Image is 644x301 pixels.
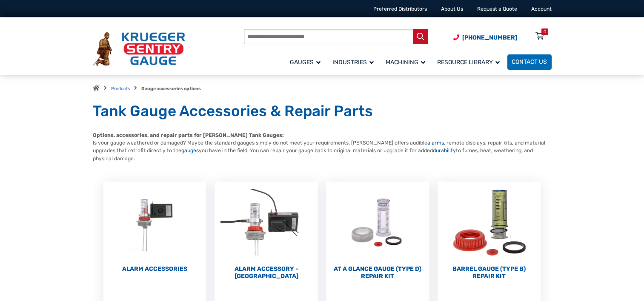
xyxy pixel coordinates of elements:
span: Resource Library [437,59,500,66]
img: At a Glance Gauge (Type D) Repair Kit [326,182,429,264]
span: Contact Us [512,59,547,66]
a: Contact Us [507,54,552,70]
a: alarms [427,140,444,146]
a: Visit product category At a Glance Gauge (Type D) Repair Kit [326,182,429,280]
a: Resource Library [433,53,507,71]
a: Visit product category Alarm Accessories [103,182,207,273]
div: 0 [544,28,546,35]
a: Visit product category Barrel Gauge (Type B) Repair Kit [438,182,541,280]
a: Preferred Distributors [373,6,427,12]
h2: At a Glance Gauge (Type D) Repair Kit [326,265,429,280]
a: Products [111,86,130,91]
img: Krueger Sentry Gauge [93,32,185,66]
span: Industries [332,59,374,66]
a: Account [531,6,552,12]
a: Request a Quote [477,6,517,12]
img: Alarm Accessories [103,182,207,264]
a: Phone Number (920) 434-8860 [453,33,517,42]
h2: Alarm Accessory - [GEOGRAPHIC_DATA] [215,265,318,280]
span: Machining [386,59,425,66]
a: Visit product category Alarm Accessory - DC [215,182,318,280]
h1: Tank Gauge Accessories & Repair Parts [93,102,552,121]
span: [PHONE_NUMBER] [462,34,517,41]
img: Alarm Accessory - DC [215,182,318,264]
strong: Options, accessories, and repair parts for [PERSON_NAME] Tank Gauges: [93,132,284,138]
h2: Alarm Accessories [103,265,207,273]
h2: Barrel Gauge (Type B) Repair Kit [438,265,541,280]
img: Barrel Gauge (Type B) Repair Kit [438,182,541,264]
a: Gauges [286,53,328,71]
p: Is your gauge weathered or damaged? Maybe the standard gauges simply do not meet your requirement... [93,131,552,163]
strong: Gauge accessories options [141,86,201,91]
a: Machining [381,53,433,71]
span: Gauges [290,59,321,66]
a: About Us [441,6,463,12]
a: gauges [181,148,199,153]
a: Industries [328,53,381,71]
a: durability [433,148,456,153]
